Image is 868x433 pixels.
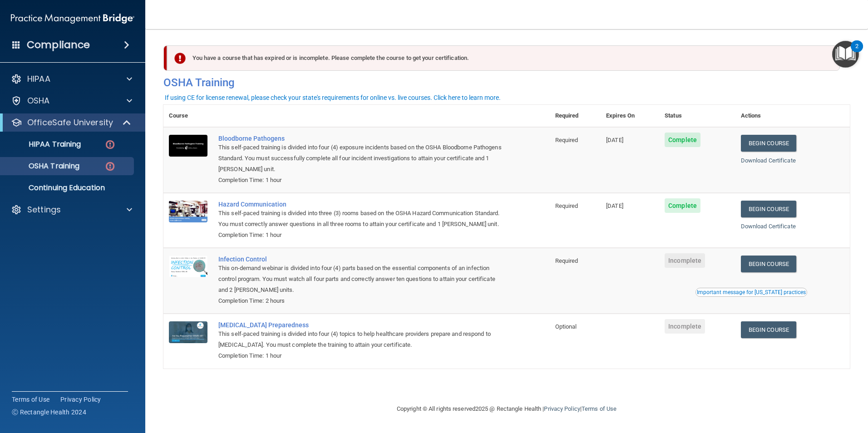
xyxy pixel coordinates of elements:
a: Privacy Policy [544,405,580,412]
span: Ⓒ Rectangle Health 2024 [12,408,86,417]
a: HIPAA [11,74,132,84]
img: danger-circle.6113f641.png [104,139,116,150]
span: [DATE] [606,137,623,143]
th: Course [163,105,213,127]
h4: Compliance [27,39,90,51]
span: Incomplete [665,319,705,334]
p: HIPAA Training [6,140,81,149]
th: Expires On [601,105,659,127]
h4: OSHA Training [163,76,850,89]
div: You have a course that has expired or is incomplete. Please complete the course to get your certi... [167,45,840,71]
p: OSHA Training [6,162,79,171]
a: Bloodborne Pathogens [218,135,504,142]
div: This self-paced training is divided into four (4) topics to help healthcare providers prepare and... [218,329,504,350]
a: Terms of Use [12,395,49,404]
span: Required [555,137,578,143]
div: Copyright © All rights reserved 2025 @ Rectangle Health | | [341,394,672,423]
div: This self-paced training is divided into four (4) exposure incidents based on the OSHA Bloodborne... [218,142,504,175]
th: Required [550,105,601,127]
img: PMB logo [11,10,134,28]
span: Required [555,257,578,264]
button: Read this if you are a dental practitioner in the state of CA [695,288,807,297]
span: [DATE] [606,202,623,209]
a: Begin Course [741,321,796,338]
div: This self-paced training is divided into three (3) rooms based on the OSHA Hazard Communication S... [218,208,504,230]
p: Continuing Education [6,183,130,192]
div: Completion Time: 1 hour [218,230,504,241]
a: [MEDICAL_DATA] Preparedness [218,321,504,329]
a: Settings [11,204,132,215]
div: Completion Time: 2 hours [218,295,504,306]
span: Complete [665,198,700,213]
p: OfficeSafe University [27,117,113,128]
p: HIPAA [27,74,50,84]
span: Incomplete [665,253,705,268]
a: OfficeSafe University [11,117,132,128]
span: Complete [665,133,700,147]
th: Status [659,105,735,127]
div: Completion Time: 1 hour [218,175,504,186]
span: Optional [555,323,577,330]
a: Begin Course [741,256,796,272]
a: Begin Course [741,201,796,217]
div: 2 [855,46,858,58]
a: Download Certificate [741,223,796,230]
a: Terms of Use [582,405,616,412]
a: Hazard Communication [218,201,504,208]
a: OSHA [11,95,132,106]
a: Download Certificate [741,157,796,164]
a: Infection Control [218,256,504,263]
img: danger-circle.6113f641.png [104,161,116,172]
div: Completion Time: 1 hour [218,350,504,361]
img: exclamation-circle-solid-danger.72ef9ffc.png [174,53,186,64]
button: Open Resource Center, 2 new notifications [832,41,859,68]
a: Begin Course [741,135,796,152]
span: Required [555,202,578,209]
p: OSHA [27,95,50,106]
p: Settings [27,204,61,215]
div: This on-demand webinar is divided into four (4) parts based on the essential components of an inf... [218,263,504,295]
button: If using CE for license renewal, please check your state's requirements for online vs. live cours... [163,93,502,102]
a: Privacy Policy [60,395,101,404]
th: Actions [735,105,850,127]
div: Important message for [US_STATE] practices [697,290,806,295]
div: If using CE for license renewal, please check your state's requirements for online vs. live cours... [165,94,501,101]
